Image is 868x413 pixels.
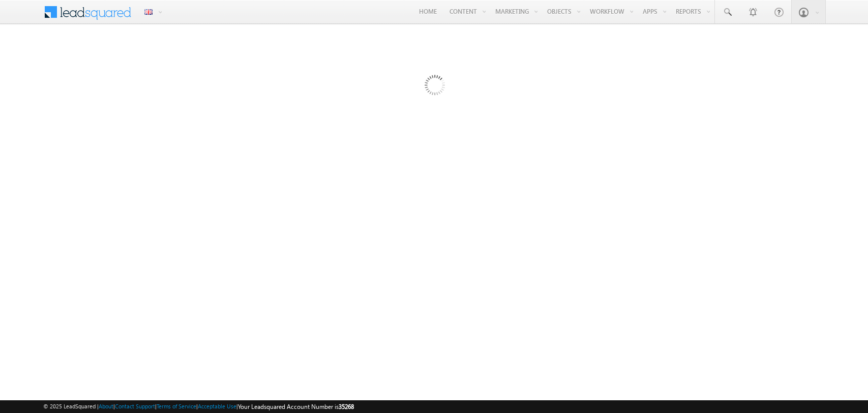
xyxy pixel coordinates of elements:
span: © 2025 LeadSquared | | | | | [43,402,354,411]
a: Acceptable Use [198,403,236,409]
span: Your Leadsquared Account Number is [238,403,354,410]
a: About [99,403,113,409]
a: Terms of Service [157,403,196,409]
img: Loading... [381,34,487,140]
a: Contact Support [115,403,155,409]
span: 35268 [339,403,354,410]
